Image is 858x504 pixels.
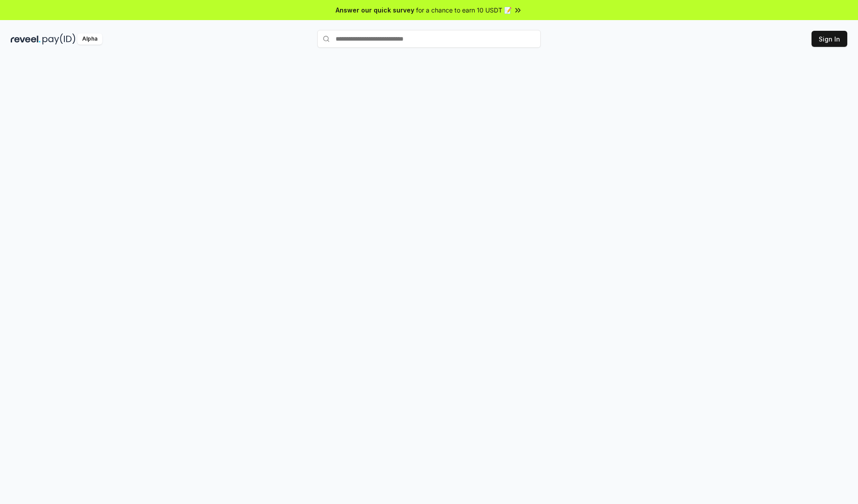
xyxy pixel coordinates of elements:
img: reveel_dark [11,33,41,45]
img: pay_id [42,33,76,45]
button: Sign In [812,31,847,47]
span: for a chance to earn 10 USDT 📝 [416,5,512,15]
span: Answer our quick survey [336,5,414,15]
div: Alpha [77,33,102,45]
